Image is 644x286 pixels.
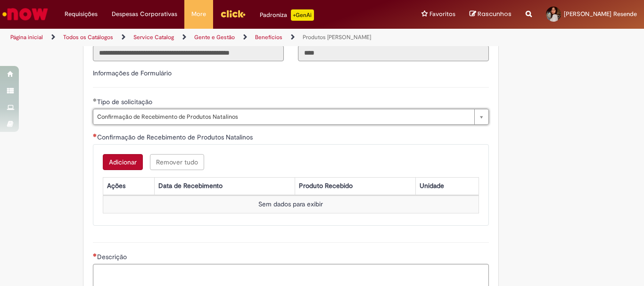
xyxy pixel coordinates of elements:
[93,45,284,61] input: Título
[1,5,50,24] img: ServiceNow
[63,33,113,41] a: Todos os Catálogos
[220,7,246,21] img: click_logo_yellow_360x200.png
[97,109,470,124] span: Confirmação de Recebimento de Produtos Natalinos
[295,177,415,195] th: Produto Recebido
[93,69,172,77] label: Informações de Formulário
[478,9,512,18] span: Rascunhos
[415,177,479,195] th: Unidade
[260,9,314,21] div: Padroniza
[7,29,422,46] ul: Trilhas de página
[65,9,98,19] span: Requisições
[255,33,282,41] a: Benefícios
[470,10,512,19] a: Rascunhos
[103,177,154,195] th: Ações
[103,196,479,213] td: Sem dados para exibir
[103,154,143,170] button: Add a row for Confirmação de Recebimento de Produtos Natalinos
[429,9,455,19] span: Favoritos
[93,133,97,137] span: Necessários
[97,133,255,141] span: Confirmação de Recebimento de Produtos Natalinos
[112,9,177,19] span: Despesas Corporativas
[133,33,174,41] a: Service Catalog
[10,33,43,41] a: Página inicial
[97,253,129,261] span: Descrição
[93,253,97,257] span: Necessários
[97,98,154,106] span: Tipo de solicitação
[155,177,295,195] th: Data de Recebimento
[93,98,97,102] span: Obrigatório Preenchido
[298,45,489,61] input: Código da Unidade
[303,33,371,41] a: Produtos [PERSON_NAME]
[191,9,206,19] span: More
[291,9,314,21] p: +GenAi
[564,10,637,18] span: [PERSON_NAME] Resende
[194,33,235,41] a: Gente e Gestão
